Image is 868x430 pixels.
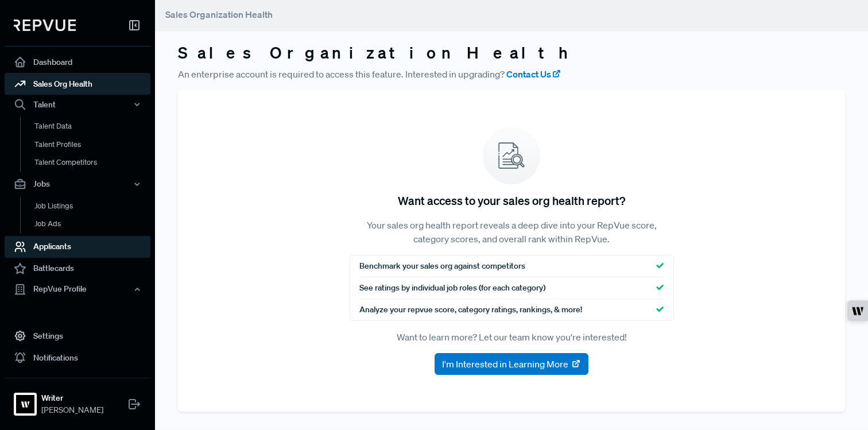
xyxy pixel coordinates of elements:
[41,404,103,416] span: [PERSON_NAME]
[165,9,273,20] span: Sales Organization Health
[435,353,588,375] button: I'm Interested in Learning More
[20,196,166,215] a: Job Listings
[5,51,150,73] a: Dashboard
[442,357,568,371] span: I'm Interested in Learning More
[20,117,166,135] a: Talent Data
[5,235,150,257] a: Applicants
[178,43,845,63] h3: Sales Organization Health
[5,95,150,114] button: Talent
[398,193,625,207] h5: Want access to your sales org health report?
[5,347,150,369] a: Notifications
[350,218,674,246] p: Your sales org health report reveals a deep dive into your RepVue score, category scores, and ove...
[5,279,150,299] button: RepVue Profile
[20,215,166,233] a: Job Ads
[5,73,150,95] a: Sales Org Health
[5,325,150,347] a: Settings
[5,378,150,421] a: WriterWriter[PERSON_NAME]
[350,330,674,344] p: Want to learn more? Let our team know you're interested!
[5,174,150,193] button: Jobs
[16,395,34,413] img: Writer
[506,67,561,81] a: Contact Us
[20,153,166,172] a: Talent Competitors
[14,20,76,31] img: RepVue
[359,304,582,316] span: Analyze your repvue score, category ratings, rankings, & more!
[20,135,166,153] a: Talent Profiles
[41,392,103,404] strong: Writer
[178,67,845,81] p: An enterprise account is required to access this feature. Interested in upgrading?
[359,260,525,272] span: Benchmark your sales org against competitors
[5,257,150,279] a: Battlecards
[359,282,545,294] span: See ratings by individual job roles (for each category)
